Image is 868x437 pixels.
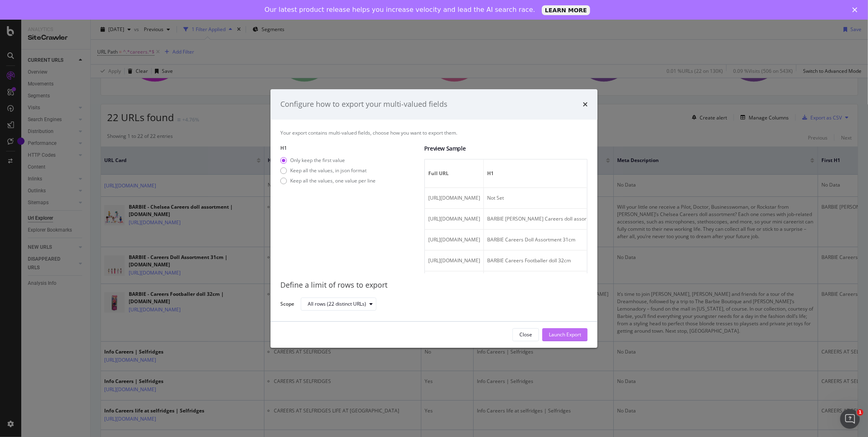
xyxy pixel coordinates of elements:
[271,89,597,348] div: modal
[487,257,571,264] span: BARBIE Careers Footballer doll 32cm
[280,280,588,291] div: Define a limit of rows to export
[280,99,447,110] div: Configure how to export your multi-valued fields
[840,409,860,429] iframe: Intercom live chat
[487,194,504,201] span: Not Set
[428,236,480,243] span: https://www.selfridges.com/GB/en/product/barbie-careers-doll-assortment-31cm_R04465157/
[308,302,366,306] div: All rows (22 distinct URLs)
[280,129,588,136] div: Your export contains multi-valued fields, choose how you want to export them.
[280,167,376,174] div: Keep all the values, in json format
[487,215,600,222] span: BARBIE Chelsea Careers doll assortment
[519,331,532,338] div: Close
[542,328,588,341] button: Launch Export
[549,331,581,338] div: Launch Export
[280,157,376,164] div: Only keep the first value
[301,297,376,311] button: All rows (22 distinct URLs)
[487,236,575,243] span: BARBIE Careers Doll Assortment 31cm
[290,177,376,184] div: Keep all the values, one value per line
[512,328,539,341] button: Close
[428,215,480,222] span: https://www.selfridges.com/GB/en/product/barbie-chelsea-careers-doll-assortment_R03727100/
[290,167,367,174] div: Keep all the values, in json format
[428,257,480,264] span: https://www.selfridges.com/GB/en/product/barbie-careers-footballer-doll-32cm_R04277527/
[280,144,418,151] label: H1
[852,7,861,12] div: Close
[857,409,864,416] span: 1
[428,194,480,201] span: https://www.selfridges.com/GB/en/features/careers/careers-home/?cm_sp=feature-_-AboutSelfridgesab...
[487,170,631,177] span: H1
[428,170,478,177] span: Full URL
[542,5,591,15] a: LEARN MORE
[583,99,588,110] div: times
[424,144,588,153] div: Preview Sample
[280,300,294,309] label: Scope
[265,6,535,14] div: Our latest product release helps you increase velocity and lead the AI search race.
[290,157,345,164] div: Only keep the first value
